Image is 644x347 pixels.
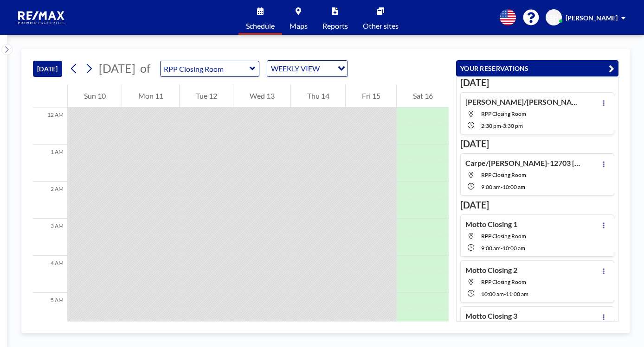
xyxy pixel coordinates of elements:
[481,122,501,129] span: 2:30 PM
[233,84,290,107] div: Wed 13
[460,77,614,88] h3: [DATE]
[33,256,67,293] div: 4 AM
[180,84,233,107] div: Tue 12
[291,84,345,107] div: Thu 14
[267,61,348,76] div: Search for option
[33,293,67,330] div: 5 AM
[269,63,322,75] span: WEEKLY VIEW
[99,61,135,75] span: [DATE]
[15,8,69,27] img: organization-logo
[501,183,502,190] span: -
[161,61,250,76] input: RPP Closing Room
[322,22,348,30] span: Reports
[481,183,501,190] span: 9:00 AM
[481,110,526,117] span: RPP Closing Room
[397,84,449,107] div: Sat 16
[503,122,523,129] span: 3:30 PM
[460,199,614,211] h3: [DATE]
[290,22,308,30] span: Maps
[481,290,504,297] span: 10:00 AM
[460,138,614,150] h3: [DATE]
[501,122,503,129] span: -
[465,158,581,168] h4: Carpe/[PERSON_NAME]-12703 [GEOGRAPHIC_DATA] Dr-[PERSON_NAME]
[502,245,525,252] span: 10:00 AM
[346,84,396,107] div: Fri 15
[481,278,526,285] span: RPP Closing Room
[566,14,618,22] span: [PERSON_NAME]
[549,13,558,22] span: SH
[122,84,179,107] div: Mon 11
[140,61,150,76] span: of
[68,84,122,107] div: Sun 10
[506,290,528,297] span: 11:00 AM
[33,107,67,145] div: 12 AM
[322,63,332,75] input: Search for option
[465,97,581,107] h4: [PERSON_NAME]/[PERSON_NAME] Trust-[STREET_ADDRESS][PERSON_NAME] -[PERSON_NAME]
[33,145,67,182] div: 1 AM
[33,219,67,256] div: 3 AM
[33,182,67,219] div: 2 AM
[465,220,517,229] h4: Motto Closing 1
[465,311,517,321] h4: Motto Closing 3
[246,22,275,30] span: Schedule
[33,61,62,77] button: [DATE]
[481,233,526,240] span: RPP Closing Room
[465,265,517,275] h4: Motto Closing 2
[481,245,501,252] span: 9:00 AM
[504,290,506,297] span: -
[501,245,502,252] span: -
[481,171,526,178] span: RPP Closing Room
[502,183,525,190] span: 10:00 AM
[456,60,618,76] button: YOUR RESERVATIONS
[363,22,399,30] span: Other sites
